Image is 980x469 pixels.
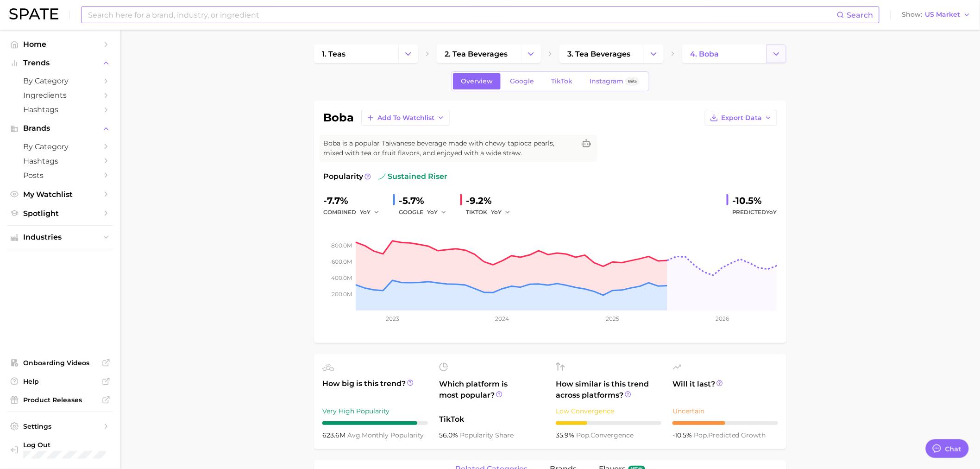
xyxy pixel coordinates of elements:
button: Change Category [766,44,786,63]
span: YoY [766,209,777,215]
span: convergence [576,431,634,439]
span: Will it last? [672,379,778,401]
span: Beta [628,77,637,85]
span: Overview [461,77,493,85]
span: YoY [427,208,438,216]
a: Log out. Currently logged in with e-mail susan.youssef@quintessencegb.com. [7,438,113,462]
button: Change Category [398,44,418,63]
div: combined [323,207,386,218]
a: Onboarding Videos [7,356,113,370]
span: Boba is a popular Taiwanese beverage made with chewy tapioca pearls, mixed with tea or fruit flav... [323,139,575,158]
a: Spotlight [7,206,113,221]
button: Export Data [705,110,777,126]
a: by Category [7,139,113,154]
span: Export Data [721,114,762,122]
div: 5 / 10 [672,421,778,425]
span: 623.6m [322,431,347,439]
span: My Watchlist [23,190,97,199]
tspan: 2023 [386,315,399,322]
span: Search [847,11,873,19]
input: Search here for a brand, industry, or ingredient [87,7,837,23]
a: by Category [7,74,113,88]
button: Industries [7,230,113,244]
span: Popularity [323,171,363,182]
button: ShowUS Market [900,9,973,21]
a: TikTok [543,73,580,89]
span: Industries [23,233,97,241]
a: Settings [7,419,113,433]
div: GOOGLE [399,207,453,218]
span: Log Out [23,441,142,449]
span: Predicted [732,207,777,218]
abbr: popularity index [576,431,591,439]
tspan: 2026 [716,315,729,322]
span: Show [902,12,923,17]
span: Posts [23,171,97,180]
span: US Market [925,12,961,17]
span: How big is this trend? [322,378,428,401]
button: Change Category [644,44,664,63]
span: Home [23,40,97,49]
button: Brands [7,121,113,135]
span: 4. boba [690,50,719,58]
div: -10.5% [732,193,777,208]
span: by Category [23,76,97,85]
span: How similar is this trend across platforms? [556,379,661,401]
span: YoY [360,208,371,216]
span: Hashtags [23,105,97,114]
img: SPATE [9,8,58,19]
span: 1. teas [322,50,346,58]
div: 3 / 10 [556,421,661,425]
a: Product Releases [7,393,113,407]
tspan: 2024 [496,315,509,322]
a: InstagramBeta [582,73,647,89]
span: Add to Watchlist [377,114,434,122]
button: YoY [360,207,380,218]
a: 2. tea beverages [437,44,521,63]
a: Ingredients [7,88,113,102]
span: Brands [23,124,97,133]
span: TikTok [551,77,572,85]
div: Low Convergence [556,406,661,417]
abbr: popularity index [694,431,708,439]
span: YoY [491,208,502,216]
span: 3. tea beverages [567,50,630,58]
a: 3. tea beverages [559,44,644,63]
button: YoY [427,207,447,218]
span: Ingredients [23,91,97,100]
div: 9 / 10 [322,421,428,425]
a: Help [7,374,113,388]
span: Settings [23,422,97,431]
span: Spotlight [23,209,97,218]
span: sustained riser [378,171,447,182]
a: Posts [7,168,113,183]
a: 4. boba [682,44,766,63]
span: 35.9% [556,431,576,439]
a: Home [7,37,113,51]
a: 1. teas [314,44,398,63]
button: YoY [491,207,511,218]
div: TIKTOK [466,207,517,218]
a: Hashtags [7,154,113,168]
button: Add to Watchlist [361,110,450,126]
div: -7.7% [323,193,386,208]
span: popularity share [460,431,514,439]
a: Google [502,73,542,89]
span: Hashtags [23,157,97,165]
span: Which platform is most popular? [439,379,545,409]
span: Trends [23,59,97,67]
span: 56.0% [439,431,460,439]
span: Google [510,77,534,85]
img: sustained riser [378,173,386,180]
span: monthly popularity [347,431,424,439]
a: Overview [453,73,501,89]
span: -10.5% [672,431,694,439]
abbr: average [347,431,362,439]
span: TikTok [439,414,545,425]
span: 2. tea beverages [445,50,508,58]
span: Product Releases [23,396,97,404]
div: -9.2% [466,193,517,208]
span: Onboarding Videos [23,359,97,367]
button: Change Category [521,44,541,63]
div: Very High Popularity [322,406,428,417]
